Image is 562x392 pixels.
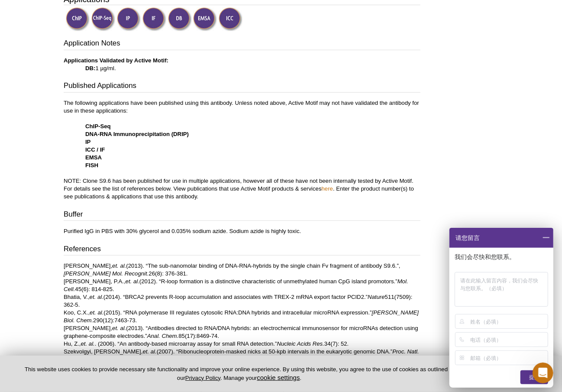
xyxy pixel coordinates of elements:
[64,57,420,72] p: 1 µg/ml.
[117,7,141,31] img: Immunoprecipitation Validated
[168,7,192,31] img: Dot Blot Validated
[193,7,217,31] img: Electrophoretic Mobility Shift Assay Validated
[142,348,156,355] i: et. al.
[85,154,102,161] strong: EMSA
[64,81,420,93] h3: Published Applications
[64,244,420,256] h3: References
[147,333,179,339] i: Anal. Chem.
[112,325,126,331] i: et. al.
[322,185,333,192] a: here
[64,270,149,277] i: [PERSON_NAME] Mol. Recognit.
[85,123,111,130] strong: ChIP-Seq
[455,253,550,261] p: 我们会尽快和您联系。
[85,131,189,137] strong: DNA-RNA Immunoprecipitation (DRIP)
[257,374,300,381] button: cookie settings
[455,228,480,248] span: 请您留言
[142,7,166,31] img: Immunofluorescence Validated
[112,262,126,269] i: et. al.
[81,340,95,347] i: et. al.
[64,38,420,50] h3: Application Notes
[64,227,420,235] p: Purified IgG in PBS with 30% glycerol and 0.035% sodium azide. Sodium azide is highly toxic.
[471,351,546,365] input: 邮箱（必填）
[64,262,420,363] p: [PERSON_NAME], (2013). “The sub-nanomolar binding of DNA-RNA-hybrids by the single chain Fv fragm...
[185,375,220,381] a: Privacy Policy
[64,57,168,64] b: Applications Validated by Active Motif:
[66,7,90,31] img: ChIP Validated
[85,65,95,71] strong: DB:
[471,333,546,347] input: 电话（必填）
[219,7,242,31] img: Immunocytochemistry Validated
[277,340,324,347] i: Nucleic Acids Res.
[90,309,103,316] i: et. al.
[126,278,139,285] i: et. al.
[91,7,115,31] img: ChIP-Seq Validated
[64,99,420,201] p: The following applications have been published using this antibody. Unless noted above, Active Mo...
[85,139,90,145] strong: IP
[368,294,385,300] i: Nature
[14,366,465,382] p: This website uses cookies to provide necessary site functionality and improve your online experie...
[64,209,420,221] h3: Buffer
[520,370,548,384] div: 提交
[471,314,546,328] input: 姓名（必填）
[85,162,98,168] strong: FISH
[85,146,105,153] strong: ICC / IF
[533,363,553,383] iframe: Intercom live chat
[90,294,103,300] i: et. al.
